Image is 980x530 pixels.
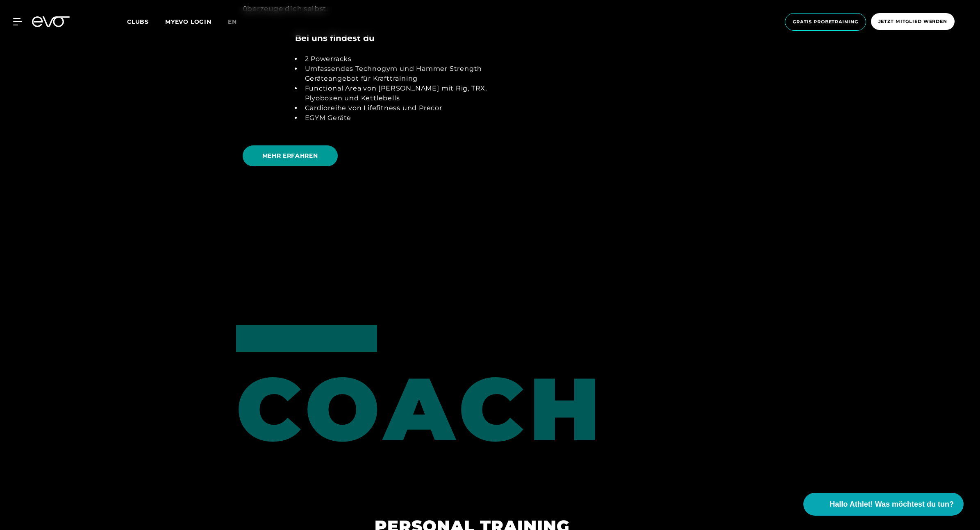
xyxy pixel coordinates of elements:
span: Clubs [127,18,149,25]
span: en [228,18,237,25]
li: Cardioreihe von Lifefitness und Precor [302,103,525,113]
span: Jetzt Mitglied werden [878,18,947,25]
li: Umfassendes Technogym und Hammer Strength Geräteangebot für Krafttraining [302,64,525,84]
span: Gratis Probetraining [793,18,858,25]
a: Clubs [127,18,165,25]
button: Hallo Athlet! Was möchtest du tun? [803,493,964,516]
a: Gratis Probetraining [782,13,869,31]
div: Coach [236,325,342,453]
li: Functional Area von [PERSON_NAME] mit Rig, TRX, Plyoboxen und Kettlebells [302,84,525,103]
a: MYEVO LOGIN [165,18,211,25]
a: Jetzt Mitglied werden [869,13,957,31]
span: MEHR ERFAHREN [262,152,318,160]
a: MEHR ERFAHREN [243,139,341,172]
li: 2 Powerracks [302,54,525,64]
li: EGYM Geräte [302,113,525,123]
a: en [228,17,247,27]
span: Hallo Athlet! Was möchtest du tun? [830,499,954,510]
